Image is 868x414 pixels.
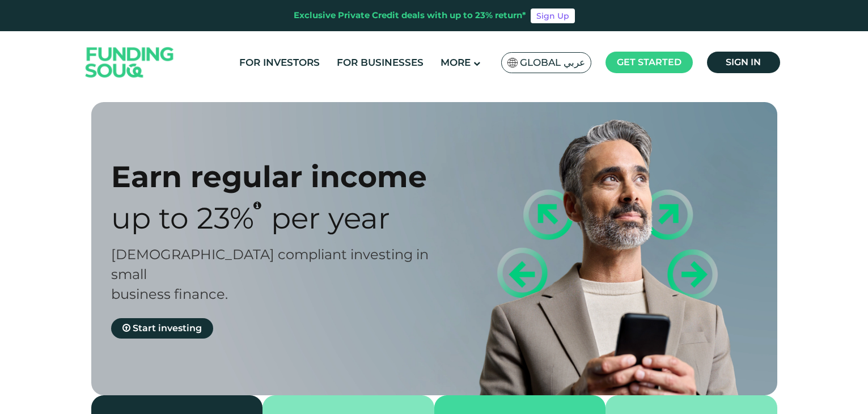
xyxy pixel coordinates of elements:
[253,201,261,210] i: 23% IRR (expected) ~ 15% Net yield (expected)
[111,200,254,236] span: Up to 23%
[271,200,390,236] span: Per Year
[294,9,526,22] div: Exclusive Private Credit deals with up to 23% return*
[74,34,185,91] img: Logo
[707,52,780,73] a: Sign in
[507,58,518,67] img: SA Flag
[520,56,585,69] span: Global عربي
[236,53,323,72] a: For Investors
[111,246,429,302] span: [DEMOGRAPHIC_DATA] compliant investing in small business finance.
[441,57,471,68] span: More
[111,159,454,195] div: Earn regular income
[111,318,213,339] a: Start investing
[133,323,202,333] span: Start investing
[726,57,761,67] span: Sign in
[617,57,681,67] span: Get started
[531,9,575,23] a: Sign Up
[334,53,426,72] a: For Businesses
